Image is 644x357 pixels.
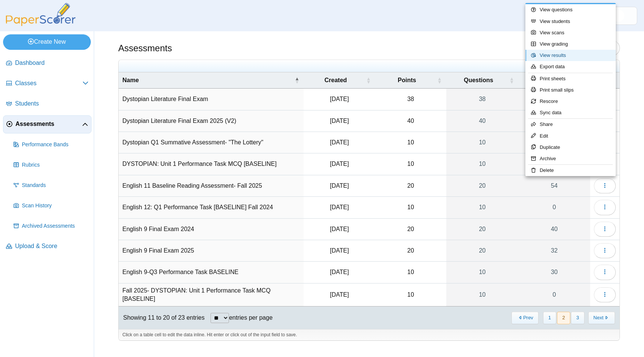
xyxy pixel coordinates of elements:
span: Questions : Activate to sort [509,72,514,88]
div: Click on a table cell to edit the data inline. Hit enter or click out of the input field to save. [119,329,620,340]
a: 20 [446,240,519,261]
a: Edit [525,130,616,142]
a: 10 [446,262,519,283]
span: Name [122,77,139,83]
a: Scan History [11,197,92,215]
td: 10 [375,132,446,153]
span: Points [398,77,416,83]
img: PaperScorer [3,3,78,26]
a: 10 [446,283,519,306]
a: View grading [525,38,616,50]
span: Assessments [15,120,82,128]
a: ps.DJLweR3PqUi7feal [600,7,637,25]
td: Fall 2025- DYSTOPIAN: Unit 1 Performance Task MCQ [BASELINE] [119,283,304,307]
a: 7 [518,110,590,132]
a: Rescore [525,96,616,107]
span: Created [324,77,347,83]
a: Archive [525,153,616,164]
span: Dashboard [15,59,89,67]
span: Classes [15,79,82,87]
span: Points : Activate to sort [437,72,442,88]
a: 0 [518,197,590,218]
a: Delete [525,165,616,176]
a: 20 [446,175,519,196]
time: Jun 5, 2025 at 11:40 AM [330,247,349,254]
a: 10 [446,132,519,153]
span: Performance Bands [22,141,89,149]
a: 20 [446,219,519,240]
a: Print small slips [525,84,616,96]
span: Created : Activate to sort [366,72,371,88]
td: 38 [375,89,446,110]
a: Rubrics [11,156,92,174]
button: Next [588,312,615,324]
nav: pagination [511,312,615,324]
button: 2 [557,312,570,324]
time: Mar 21, 2025 at 12:36 PM [330,139,349,146]
td: DYSTOPIAN: Unit 1 Performance Task MCQ [BASELINE] [119,153,304,175]
td: 10 [375,153,446,175]
a: Archived Assessments [11,217,92,235]
td: 10 [375,262,446,283]
time: Jun 5, 2024 at 8:22 AM [330,226,349,232]
div: Showing 11 to 20 of 23 entries [119,306,204,329]
time: Sep 3, 2025 at 1:26 PM [330,291,349,298]
td: English 12: Q1 Performance Task [BASELINE] Fall 2024 [119,197,304,218]
a: 54 [518,175,590,196]
span: Scan History [22,202,89,210]
td: 20 [375,219,446,240]
time: Jan 28, 2025 at 7:14 AM [330,161,349,167]
span: Standards [22,182,89,189]
a: 31 [518,132,590,153]
a: 38 [446,89,519,110]
label: entries per page [229,314,273,321]
a: Export data [525,61,616,72]
a: Create New [3,34,91,49]
h1: Assessments [118,42,172,55]
td: 10 [375,283,446,307]
span: Students [15,100,89,108]
a: 40 [518,219,590,240]
span: Upload & Score [15,242,89,250]
a: 10 [446,153,519,175]
td: 40 [375,110,446,132]
a: View results [525,50,616,61]
td: English 9 Final Exam 2025 [119,240,304,262]
td: 20 [375,240,446,262]
a: 21 [518,89,590,110]
a: Upload & Score [3,237,92,256]
a: Performance Bands [11,136,92,154]
a: Assessments [3,115,92,133]
a: Share [525,119,616,130]
time: May 29, 2025 at 9:59 AM [330,96,349,102]
button: 1 [543,312,556,324]
td: English 9-Q3 Performance Task BASELINE [119,262,304,283]
span: Archived Assessments [22,222,89,230]
span: Questions [464,77,493,83]
a: Classes [3,75,92,93]
span: Shaylene Krupinski [612,10,624,22]
a: PaperScorer [3,21,78,27]
a: Dashboard [3,54,92,72]
span: Name : Activate to invert sorting [295,72,299,88]
a: 0 [518,283,590,306]
a: Duplicate [525,142,616,153]
a: 10 [446,197,519,218]
button: 3 [571,312,584,324]
span: Rubrics [22,161,89,169]
a: View students [525,16,616,27]
time: Sep 3, 2025 at 1:50 PM [330,182,349,189]
a: 47 [518,153,590,175]
time: Jan 22, 2025 at 2:26 PM [330,269,349,275]
a: 30 [518,262,590,283]
td: 10 [375,197,446,218]
a: View questions [525,4,616,15]
a: 32 [518,240,590,261]
a: Print sheets [525,73,616,84]
td: English 9 Final Exam 2024 [119,219,304,240]
td: Dystopian Literature Final Exam [119,89,304,110]
a: 40 [446,110,519,132]
img: ps.DJLweR3PqUi7feal [612,10,624,22]
a: View scans [525,27,616,38]
td: Dystopian Literature Final Exam 2025 (V2) [119,110,304,132]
